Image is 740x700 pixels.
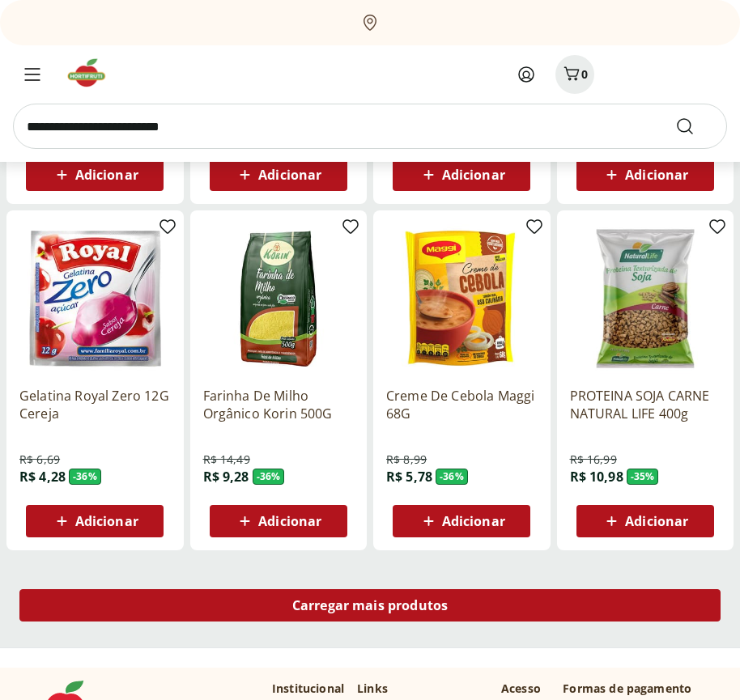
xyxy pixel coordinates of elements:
[292,599,449,612] span: Carregar mais produtos
[203,387,355,422] a: Farinha De Milho Orgânico Korin 500G
[436,469,468,485] span: - 36 %
[19,589,721,628] a: Carregar mais produtos
[625,515,688,528] span: Adicionar
[210,159,347,191] button: Adicionar
[19,468,66,486] span: R$ 4,28
[26,505,164,537] button: Adicionar
[13,55,52,94] button: Menu
[386,468,432,486] span: R$ 5,78
[393,505,530,537] button: Adicionar
[253,469,285,485] span: - 36 %
[19,223,171,375] img: Gelatina Royal Zero 12G Cereja
[570,452,617,468] span: R$ 16,99
[576,159,714,191] button: Adicionar
[570,223,721,375] img: PROTEINA SOJA CARNE NATURAL LIFE 400g
[386,387,538,422] a: Creme De Cebola Maggi 68G
[563,681,708,697] p: Formas de pagamento
[627,469,659,485] span: - 35 %
[576,505,714,537] button: Adicionar
[442,168,505,181] span: Adicionar
[272,681,344,697] p: Institucional
[258,168,321,181] span: Adicionar
[210,505,347,537] button: Adicionar
[203,452,250,468] span: R$ 14,49
[570,468,623,486] span: R$ 10,98
[625,168,688,181] span: Adicionar
[386,452,427,468] span: R$ 8,99
[19,452,60,468] span: R$ 6,69
[581,66,588,82] span: 0
[203,223,355,375] img: Farinha De Milho Orgânico Korin 500G
[26,159,164,191] button: Adicionar
[19,387,171,422] a: Gelatina Royal Zero 12G Cereja
[555,55,594,94] button: Carrinho
[501,681,541,697] p: Acesso
[675,117,714,136] button: Submit Search
[442,515,505,528] span: Adicionar
[65,57,119,89] img: Hortifruti
[13,104,727,149] input: search
[393,159,530,191] button: Adicionar
[258,515,321,528] span: Adicionar
[75,168,138,181] span: Adicionar
[75,515,138,528] span: Adicionar
[570,387,721,422] a: PROTEINA SOJA CARNE NATURAL LIFE 400g
[386,223,538,375] img: Creme De Cebola Maggi 68G
[69,469,101,485] span: - 36 %
[203,468,249,486] span: R$ 9,28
